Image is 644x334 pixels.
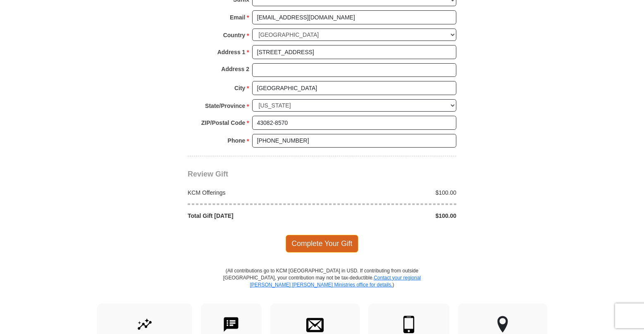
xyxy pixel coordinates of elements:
[136,316,153,333] img: give-by-stock.svg
[184,212,322,220] div: Total Gift [DATE]
[223,267,421,303] p: (All contributions go to KCM [GEOGRAPHIC_DATA] in USD. If contributing from outside [GEOGRAPHIC_D...
[497,316,508,333] img: other-region
[223,29,246,41] strong: Country
[201,117,246,129] strong: ZIP/Postal Code
[222,316,240,333] img: text-to-give.svg
[184,188,322,197] div: KCM Offerings
[217,46,246,58] strong: Address 1
[322,188,461,197] div: $100.00
[322,212,461,220] div: $100.00
[205,100,245,112] strong: State/Province
[228,135,246,146] strong: Phone
[230,12,245,23] strong: Email
[400,316,417,333] img: mobile.svg
[234,82,245,94] strong: City
[188,170,228,178] span: Review Gift
[306,316,324,333] img: envelope.svg
[250,275,421,288] a: Contact your regional [PERSON_NAME] [PERSON_NAME] Ministries office for details.
[286,235,359,252] span: Complete Your Gift
[221,63,249,75] strong: Address 2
